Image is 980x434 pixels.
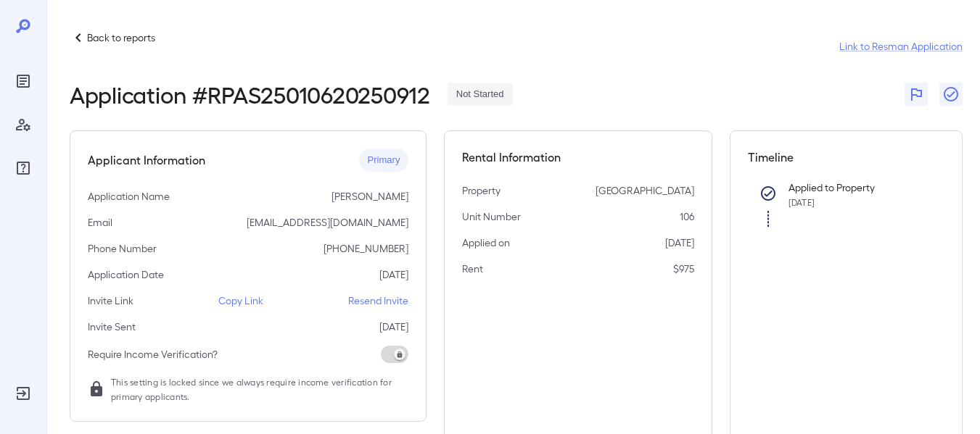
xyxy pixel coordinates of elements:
p: Phone Number [88,241,157,256]
p: Require Income Verification? [88,347,218,362]
p: Back to reports [87,30,155,45]
p: [GEOGRAPHIC_DATA] [596,183,694,198]
h5: Timeline [748,149,944,166]
button: Close Report [939,83,963,106]
button: Flag Report [905,83,928,106]
p: 106 [680,209,694,224]
p: Invite Sent [88,320,136,334]
p: Invite Link [88,293,133,308]
p: Application Date [88,267,164,282]
p: Email [88,215,112,230]
p: [DATE] [379,320,408,334]
p: [PHONE_NUMBER] [324,241,408,256]
p: Applied on [462,235,510,250]
div: Manage Users [12,113,35,136]
h2: Application # RPAS25010620250912 [70,81,430,107]
p: Resend Invite [348,293,408,308]
p: [EMAIL_ADDRESS][DOMAIN_NAME] [247,215,408,230]
span: Not Started [448,88,513,101]
p: Copy Link [218,293,263,308]
p: Unit Number [462,209,521,224]
p: Application Name [88,189,170,204]
p: Property [462,183,501,198]
span: Primary [359,154,409,167]
p: [DATE] [379,267,408,282]
div: Log Out [12,382,35,405]
span: [DATE] [788,197,815,207]
h5: Rental Information [462,149,693,166]
div: FAQ [12,157,35,180]
p: [DATE] [665,235,694,250]
span: This setting is locked since we always require income verification for primary applicants. [111,375,408,404]
p: [PERSON_NAME] [332,189,408,204]
a: Link to Resman Application [839,39,963,54]
div: Reports [12,70,35,93]
p: Rent [462,262,483,276]
p: $975 [673,262,694,276]
p: Applied to Property [788,180,921,195]
h5: Applicant Information [88,151,205,169]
